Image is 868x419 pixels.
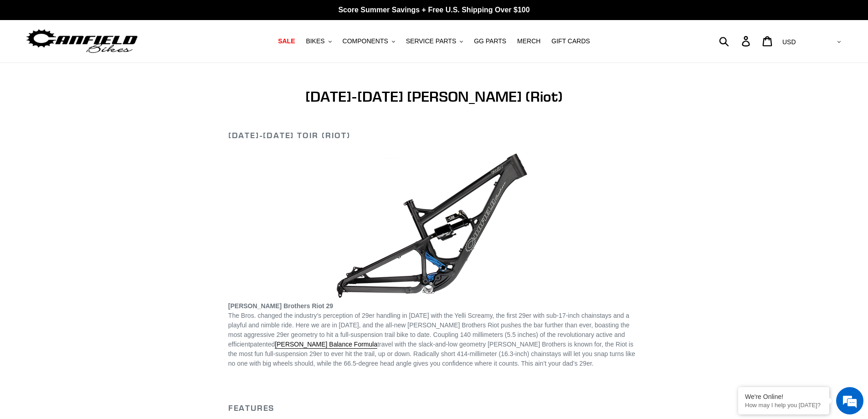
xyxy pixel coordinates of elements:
[343,37,388,45] span: COMPONENTS
[517,37,540,45] span: MERCH
[469,35,511,47] a: GG PARTS
[724,31,747,51] input: Search
[228,403,640,413] h2: FEATURES
[228,302,333,310] b: [PERSON_NAME] Brothers Riot 29
[25,27,139,56] img: Canfield Bikes
[301,35,336,47] button: BIKES
[474,37,506,45] span: GG PARTS
[250,341,377,349] span: patented
[513,35,545,47] a: MERCH
[228,341,635,367] span: travel with the slack-and-low geometry [PERSON_NAME] Brothers is known for, the Riot is the most ...
[338,35,400,47] button: COMPONENTS
[745,402,822,409] p: How may I help you today?
[401,35,467,47] button: SERVICE PARTS
[745,393,822,400] div: We're Online!
[273,35,299,47] a: SALE
[551,37,590,45] span: GIFT CARDS
[547,35,595,47] a: GIFT CARDS
[406,37,456,45] span: SERVICE PARTS
[228,88,640,105] h1: [DATE]-[DATE] [PERSON_NAME] (Riot)
[278,37,295,45] span: SALE
[228,130,640,140] h2: [DATE]-[DATE] Toir (Riot)
[228,312,630,348] span: The Bros. changed the industry’s perception of 29er handling in [DATE] with the Yelli Screamy, th...
[275,341,377,349] a: [PERSON_NAME] Balance Formula
[306,37,324,45] span: BIKES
